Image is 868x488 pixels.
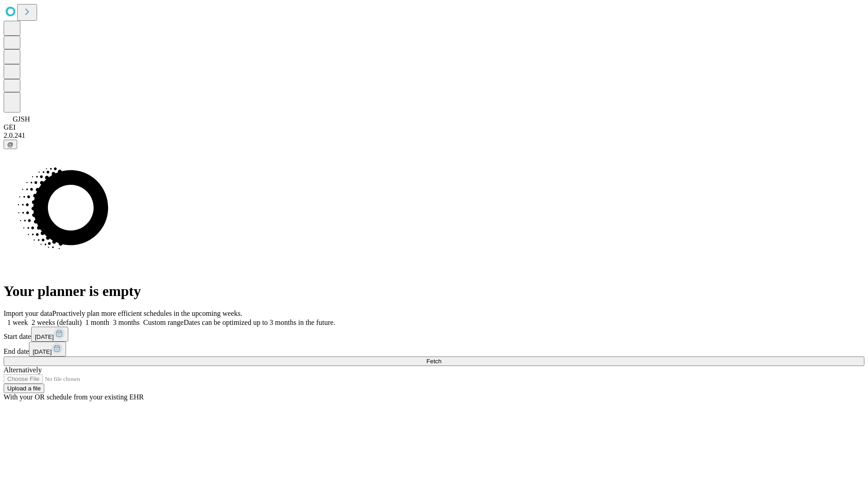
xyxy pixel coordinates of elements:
h1: Your planner is empty [4,283,864,300]
div: 2.0.241 [4,131,864,140]
span: @ [7,141,14,148]
span: 3 months [113,319,140,326]
span: Dates can be optimized up to 3 months in the future. [184,319,335,326]
button: [DATE] [31,327,68,342]
button: Upload a file [4,384,44,393]
div: GEI [4,123,864,131]
span: [DATE] [35,333,54,340]
span: Proactively plan more efficient schedules in the upcoming weeks. [52,310,242,317]
span: Import your data [4,310,52,317]
span: Fetch [426,358,441,365]
span: 1 week [7,319,28,326]
div: Start date [4,327,864,342]
button: [DATE] [29,342,66,357]
span: With your OR schedule from your existing EHR [4,393,144,401]
span: Alternatively [4,366,42,374]
div: End date [4,342,864,357]
span: 1 month [85,319,109,326]
button: @ [4,140,17,149]
span: [DATE] [33,348,52,355]
button: Fetch [4,357,864,366]
span: 2 weeks (default) [32,319,82,326]
span: GJSH [13,115,30,123]
span: Custom range [143,319,184,326]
